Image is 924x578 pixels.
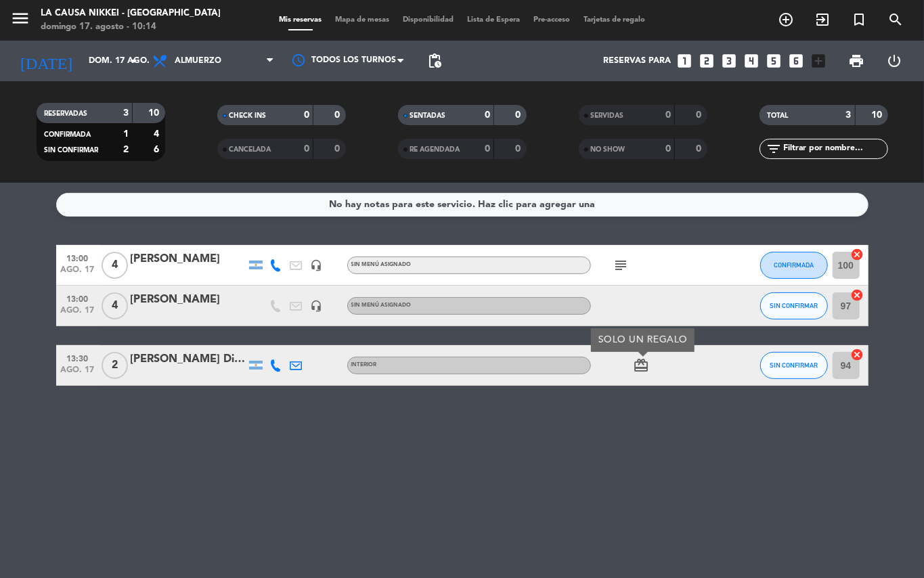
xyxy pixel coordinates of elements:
span: INTERIOR [351,362,377,368]
span: CANCELADA [229,146,271,153]
strong: 0 [485,110,490,120]
span: print [848,53,864,69]
span: RESERVADAS [45,110,88,117]
span: 13:00 [61,290,95,306]
i: looks_4 [743,52,761,70]
span: Almuerzo [175,56,221,66]
i: looks_6 [788,52,806,70]
i: arrow_drop_down [126,53,142,69]
i: looks_two [699,52,716,70]
span: SIN CONFIRMAR [45,147,99,154]
strong: 0 [696,110,704,120]
strong: 0 [304,144,309,154]
span: SIN CONFIRMAR [770,302,818,309]
span: Pre-acceso [527,16,577,24]
strong: 6 [154,145,162,154]
i: cancel [851,288,864,302]
strong: 0 [334,110,343,120]
strong: 10 [871,110,885,120]
i: filter_list [766,141,783,157]
span: Mapa de mesas [328,16,396,24]
span: pending_actions [426,53,443,69]
i: cancel [851,248,864,261]
strong: 0 [485,144,490,154]
strong: 3 [846,110,852,120]
strong: 10 [148,108,162,118]
span: Tarjetas de regalo [577,16,652,24]
i: menu [10,8,30,28]
i: cancel [851,348,864,361]
span: 4 [102,292,128,319]
i: power_settings_new [887,53,903,69]
div: [PERSON_NAME] [131,250,246,268]
span: 4 [102,252,128,279]
span: TOTAL [768,112,789,119]
span: RE AGENDADA [410,146,460,153]
strong: 4 [154,129,162,139]
span: CONFIRMADA [774,261,814,269]
strong: 0 [665,144,671,154]
span: Disponibilidad [396,16,460,24]
span: NO SHOW [591,146,625,153]
strong: 1 [123,129,129,139]
button: SIN CONFIRMAR [760,352,828,379]
i: add_box [810,52,828,70]
i: looks_3 [721,52,739,70]
span: Sin menú asignado [351,303,412,308]
i: headset_mic [311,259,323,271]
strong: 0 [304,110,309,120]
i: [DATE] [10,46,82,76]
span: 2 [102,352,128,379]
div: SOLO UN REGALO [591,328,695,352]
div: domingo 17. agosto - 10:14 [41,20,221,34]
button: CONFIRMADA [760,252,828,279]
span: ago. 17 [61,265,95,281]
span: SENTADAS [410,112,446,119]
strong: 0 [515,110,523,120]
i: looks_5 [766,52,783,70]
div: LOG OUT [875,41,914,81]
i: turned_in_not [851,12,867,28]
i: looks_one [676,52,694,70]
span: 13:00 [61,250,95,265]
span: SIN CONFIRMAR [770,361,818,369]
strong: 0 [665,110,671,120]
i: subject [613,257,630,273]
span: ago. 17 [61,306,95,321]
div: No hay notas para este servicio. Haz clic para agregar una [329,197,595,213]
strong: 0 [696,144,704,154]
i: search [887,12,904,28]
i: card_giftcard [634,357,650,374]
span: CONFIRMADA [45,131,91,138]
span: SERVIDAS [591,112,624,119]
span: Lista de Espera [460,16,527,24]
span: Sin menú asignado [351,262,412,267]
strong: 3 [123,108,129,118]
span: CHECK INS [229,112,267,119]
div: La Causa Nikkei - [GEOGRAPHIC_DATA] [41,7,221,20]
i: headset_mic [311,300,323,312]
strong: 0 [515,144,523,154]
span: 13:30 [61,350,95,365]
button: menu [10,8,30,33]
div: [PERSON_NAME] [131,291,246,309]
button: SIN CONFIRMAR [760,292,828,319]
i: exit_to_app [814,12,831,28]
input: Filtrar por nombre... [783,141,887,156]
span: Reservas para [604,56,672,66]
div: [PERSON_NAME] Di [PERSON_NAME] [131,351,246,368]
i: add_circle_outline [778,12,794,28]
span: Mis reservas [272,16,328,24]
strong: 2 [123,145,129,154]
span: ago. 17 [61,365,95,381]
strong: 0 [334,144,343,154]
